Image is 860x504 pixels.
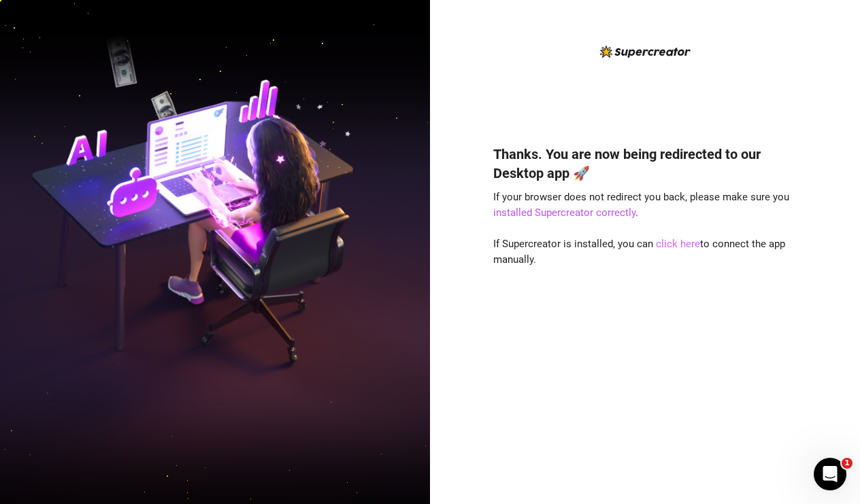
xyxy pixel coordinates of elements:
span: If your browser does not redirect you back, please make sure you . [493,191,789,219]
span: 1 [842,458,853,469]
h4: Thanks. You are now being redirected to our Desktop app 🚀 [493,145,797,183]
img: logo-BBDzfeDw.svg [600,46,691,58]
a: installed Supercreator correctly [493,206,635,219]
span: If Supercreator is installed, you can to connect the app manually. [493,238,785,266]
iframe: Intercom live chat [814,458,846,490]
a: click here [656,238,700,250]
